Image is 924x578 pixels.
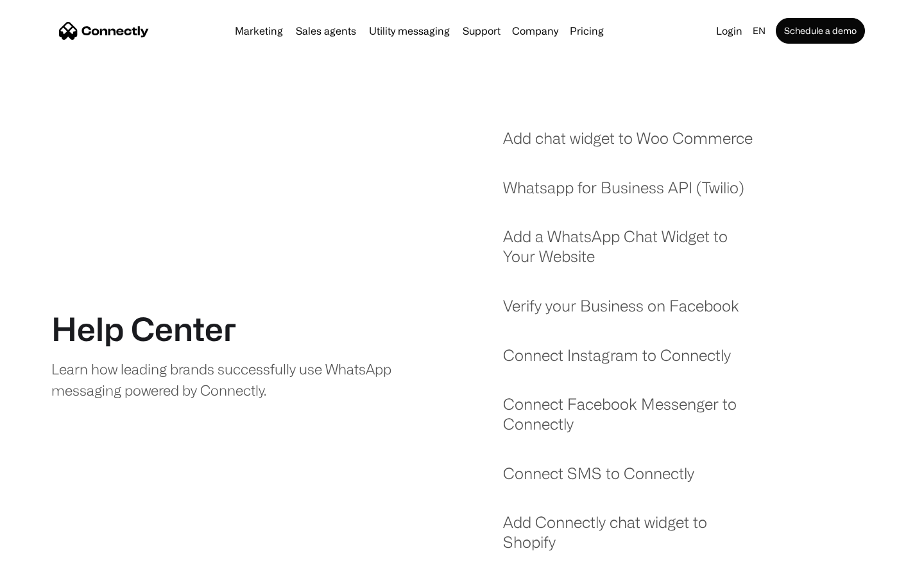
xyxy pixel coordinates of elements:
a: Add chat widget to Woo Commerce [503,128,753,161]
a: Whatsapp for Business API (Twilio) [503,178,744,211]
a: Login [711,22,748,40]
div: en [753,22,766,40]
a: Support [458,26,506,36]
a: Marketing [230,26,288,36]
aside: Language selected: English [13,554,77,574]
a: Verify your Business on Facebook [503,296,739,329]
a: Connect Instagram to Connectly [503,346,731,378]
a: Connect SMS to Connectly [503,464,694,496]
a: Add Connectly chat widget to Shopify [503,512,762,565]
a: Add a WhatsApp Chat Widget to Your Website [503,227,762,279]
h1: Help Center [51,310,236,348]
ul: Language list [26,556,77,574]
div: Company [512,22,558,40]
div: Learn how leading brands successfully use WhatsApp messaging powered by Connectly. [51,358,402,401]
a: Pricing [565,26,609,36]
a: Utility messaging [364,26,455,36]
a: Connect Facebook Messenger to Connectly [503,394,762,446]
a: Schedule a demo [776,18,865,44]
a: Sales agents [291,26,361,36]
